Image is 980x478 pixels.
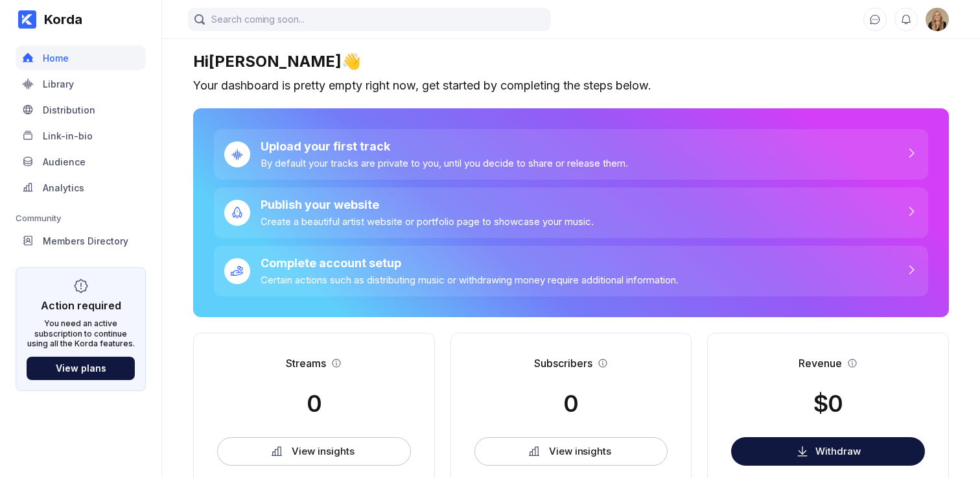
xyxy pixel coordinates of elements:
img: 160x160 [926,8,949,31]
div: 0 [307,389,321,418]
div: By default your tracks are private to you, until you decide to share or release them. [261,157,628,169]
div: Link-in-bio [43,130,93,141]
button: View insights [217,437,411,466]
a: Upload your first trackBy default your tracks are private to you, until you decide to share or re... [214,129,928,180]
button: Withdraw [731,437,925,466]
div: Certain actions such as distributing music or withdrawing money require additional information. [261,274,679,286]
a: Library [16,71,146,97]
div: Streams [286,357,326,370]
div: Upload your first track [261,139,628,153]
div: Members Directory [43,235,128,246]
div: Korda [36,12,82,27]
a: Analytics [16,175,146,201]
div: Alina Verbenchuk [926,8,949,31]
div: Analytics [43,182,84,193]
a: Publish your websiteCreate a beautiful artist website or portfolio page to showcase your music. [214,187,928,238]
div: You need an active subscription to continue using all the Korda features. [27,318,135,349]
a: Home [16,45,146,71]
div: Your dashboard is pretty empty right now, get started by completing the steps below. [193,78,949,93]
a: Link-in-bio [16,123,146,149]
a: Distribution [16,97,146,123]
div: View plans [56,363,106,374]
div: Action required [41,299,121,312]
div: View insights [549,445,611,458]
input: Search coming soon... [188,8,551,31]
div: Withdraw [815,445,861,457]
a: Members Directory [16,228,146,254]
div: Distribution [43,104,95,115]
div: Publish your website [261,198,594,211]
button: View insights [474,437,668,466]
div: Subscribers [534,357,592,370]
div: View insights [292,445,354,458]
div: Home [43,53,69,64]
div: 0 [563,389,578,418]
div: Hi [PERSON_NAME] 👋 [193,52,949,71]
button: View plans [27,357,135,380]
div: Community [16,213,146,223]
div: Complete account setup [261,256,679,270]
div: Create a beautiful artist website or portfolio page to showcase your music. [261,215,594,228]
a: Complete account setupCertain actions such as distributing music or withdrawing money require add... [214,246,928,296]
div: Library [43,78,74,90]
div: $0 [813,389,843,418]
div: Revenue [799,357,842,370]
a: Audience [16,149,146,175]
div: Audience [43,156,86,167]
